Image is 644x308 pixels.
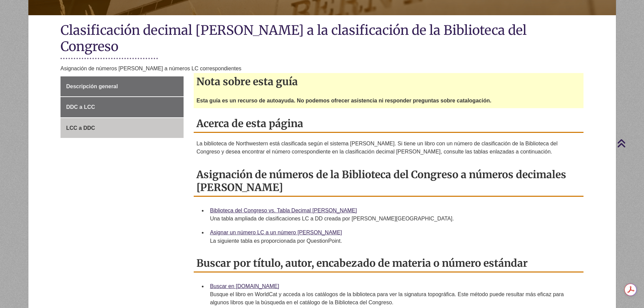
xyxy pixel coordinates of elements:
font: Acerca de esta página [196,117,303,130]
font: LCC a DDC [66,125,95,131]
a: Buscar en [DOMAIN_NAME] [210,283,279,289]
font: Nota sobre esta guía [196,75,298,88]
font: La siguiente tabla es proporcionada por QuestionPoint. [210,238,342,244]
font: Esta guía es un recurso de autoayuda. No podemos ofrecer asistencia ni responder preguntas sobre ... [196,98,491,103]
font: DDC a LCC [66,104,95,110]
a: LCC a DDC [61,118,184,138]
font: Buscar por título, autor, encabezado de materia o número estándar [196,257,528,269]
font: Asignación de números [PERSON_NAME] a números LC correspondientes [61,66,241,71]
font: Busque el libro en WorldCat y acceda a los catálogos de la biblioteca para ver la signatura topog... [210,291,564,305]
font: La biblioteca de Northwestern está clasificada según el sistema [PERSON_NAME]. Si tiene un libro ... [196,141,557,155]
a: Descripción general [61,76,184,97]
font: Clasificación decimal [PERSON_NAME] a la clasificación de la Biblioteca del Congreso [61,22,527,54]
a: Volver arriba [617,139,642,148]
font: Descripción general [66,84,118,89]
div: Menú de la página de guía [61,76,184,138]
a: Biblioteca del Congreso vs. Tabla Decimal [PERSON_NAME] [210,208,357,213]
a: DDC a LCC [61,97,184,117]
font: Asignación de números de la Biblioteca del Congreso a números decimales [PERSON_NAME] [196,168,566,194]
font: Una tabla ampliada de clasificaciones LC a DD creada por [PERSON_NAME][GEOGRAPHIC_DATA]. [210,216,454,221]
a: Asignar un número LC a un número [PERSON_NAME] [210,230,342,235]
